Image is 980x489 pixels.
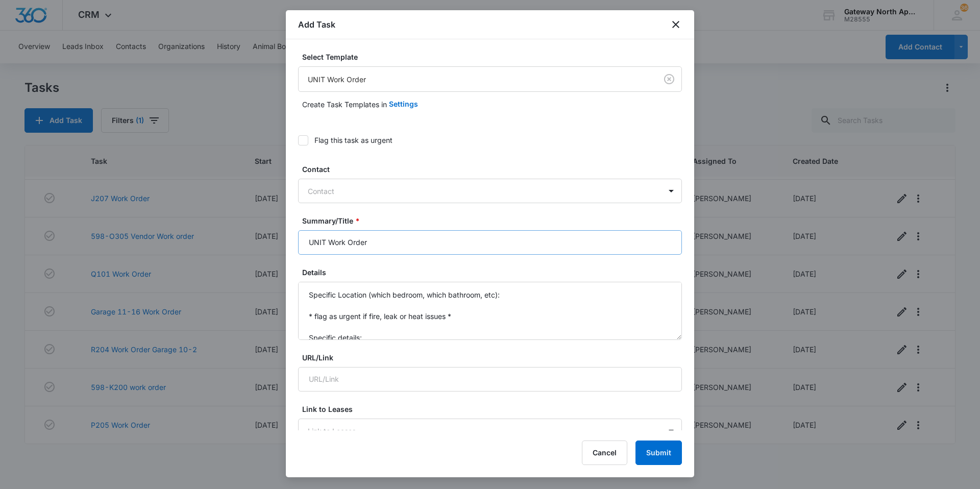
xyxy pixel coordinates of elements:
input: Summary/Title [298,230,682,255]
h1: Add Task [298,18,335,31]
button: Clear [661,71,677,87]
label: Select Template [302,52,686,62]
button: Cancel [582,441,627,465]
label: Contact [302,164,686,175]
label: Link to Leases [302,404,686,414]
button: close [670,18,682,31]
label: URL/Link [302,352,686,363]
textarea: Specific Location (which bedroom, which bathroom, etc): * flag as urgent if fire, leak or heat is... [298,282,682,340]
button: Settings [389,92,418,116]
div: Flag this task as urgent [314,135,393,145]
button: Submit [635,441,682,465]
p: Create Task Templates in [302,99,387,110]
label: Summary/Title [302,215,686,226]
label: Details [302,267,686,278]
input: URL/Link [298,367,682,392]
